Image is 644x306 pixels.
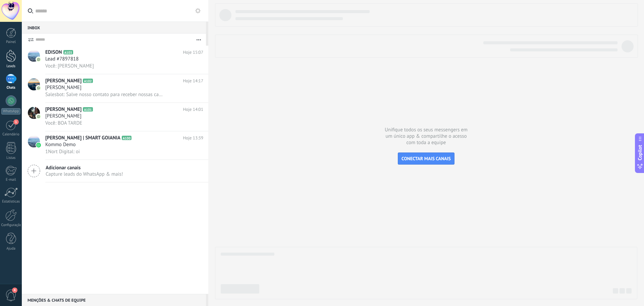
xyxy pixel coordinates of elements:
[22,74,208,102] a: avataricon[PERSON_NAME]A102Hoje 14:17[PERSON_NAME]Salesbot: Salve nosso contato para receber noss...
[36,86,41,90] img: icon
[1,64,21,69] div: Leads
[83,107,93,112] span: A101
[1,223,21,227] div: Configurações
[1,86,21,90] div: Chats
[22,21,206,34] div: Inbox
[1,40,21,44] div: Painel
[45,113,82,120] span: [PERSON_NAME]
[45,84,82,91] span: [PERSON_NAME]
[1,178,21,182] div: E-mail
[45,63,94,69] span: Você: [PERSON_NAME]
[1,132,21,137] div: Calendário
[12,288,17,293] span: 4
[45,148,80,155] span: 1Nort Digital: oi
[183,78,203,84] span: Hoje 14:17
[36,143,41,147] img: icon
[401,156,451,162] span: CONECTAR MAIS CANAIS
[22,131,208,160] a: avataricon[PERSON_NAME] | SMART GOIANIAA100Hoje 13:39Kommo Demo1Nort Digital: oi
[36,57,41,62] img: icon
[13,119,19,125] span: 1
[183,49,203,56] span: Hoje 15:07
[45,135,120,141] span: [PERSON_NAME] | SMART GOIANIA
[398,152,454,165] button: CONECTAR MAIS CANAIS
[45,141,76,148] span: Kommo Demo
[45,49,62,56] span: EDISON
[45,91,166,98] span: Salesbot: Salve nosso contato para receber nossas campanhas e programações. Conte com a nossa exp...
[46,165,123,171] span: Adicionar canais
[22,294,206,306] div: Menções & Chats de equipe
[45,78,82,84] span: [PERSON_NAME]
[45,120,82,126] span: Você: BOA TARDE
[183,106,203,113] span: Hoje 14:01
[45,106,82,113] span: [PERSON_NAME]
[22,46,208,74] a: avatariconEDISONA103Hoje 15:07Lead #7897818Você: [PERSON_NAME]
[1,108,20,115] div: WhatsApp
[63,50,73,54] span: A103
[637,145,643,160] span: Copilot
[1,247,21,251] div: Ajuda
[1,156,21,160] div: Listas
[122,136,131,140] span: A100
[1,200,21,204] div: Estatísticas
[22,103,208,131] a: avataricon[PERSON_NAME]A101Hoje 14:01[PERSON_NAME]Você: BOA TARDE
[83,79,93,83] span: A102
[192,34,206,46] button: Mais
[45,56,78,62] span: Lead #7897818
[36,114,41,119] img: icon
[46,171,123,177] span: Capture leads do WhatsApp & mais!
[183,135,203,141] span: Hoje 13:39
